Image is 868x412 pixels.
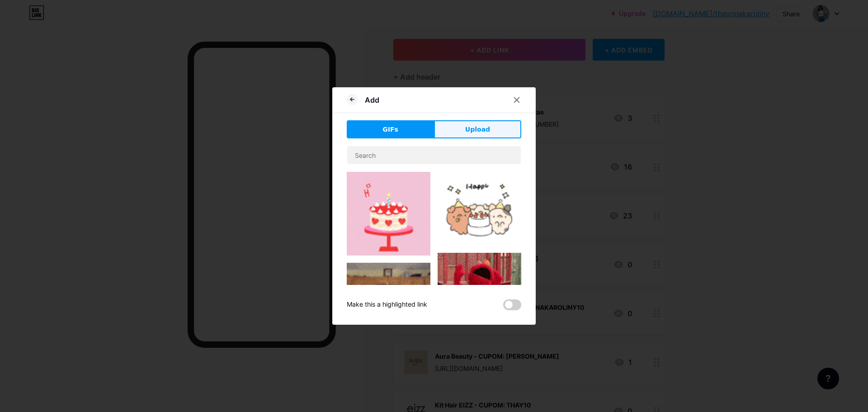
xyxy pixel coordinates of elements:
img: Gihpy [438,253,521,317]
div: Add [365,95,379,105]
img: Gihpy [438,172,521,246]
button: GIFs [347,120,434,138]
button: Upload [434,120,521,138]
div: Make this a highlighted link [347,299,427,310]
input: Search [347,146,521,164]
span: GIFs [382,125,398,134]
img: Gihpy [347,263,430,370]
span: Upload [465,125,490,134]
img: Gihpy [347,172,430,256]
